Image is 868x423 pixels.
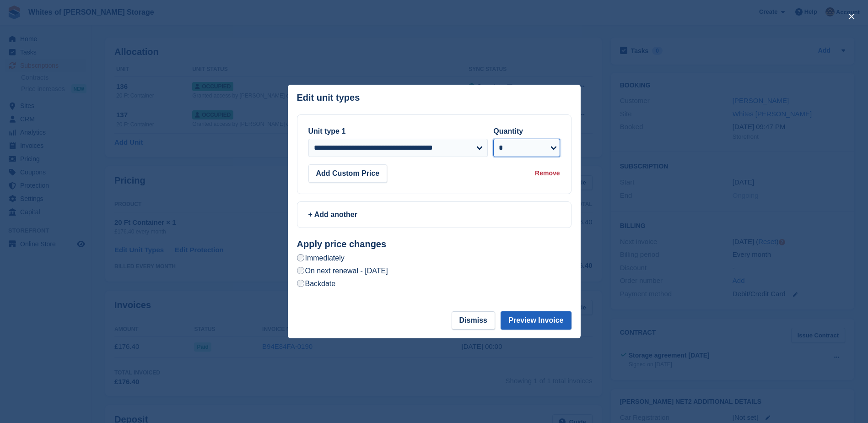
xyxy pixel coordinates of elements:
label: Immediately [297,253,345,263]
label: On next renewal - [DATE] [297,266,388,276]
div: Remove [535,168,560,178]
p: Edit unit types [297,92,360,103]
button: close [844,9,859,24]
a: + Add another [297,201,571,228]
input: Immediately [297,254,304,261]
input: On next renewal - [DATE] [297,267,304,274]
label: Backdate [297,279,336,288]
label: Quantity [493,127,523,135]
button: Dismiss [452,311,495,330]
button: Add Custom Price [308,164,388,183]
button: Preview Invoice [501,311,571,330]
input: Backdate [297,280,304,287]
strong: Apply price changes [297,239,387,249]
div: + Add another [308,209,560,220]
label: Unit type 1 [308,127,346,135]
